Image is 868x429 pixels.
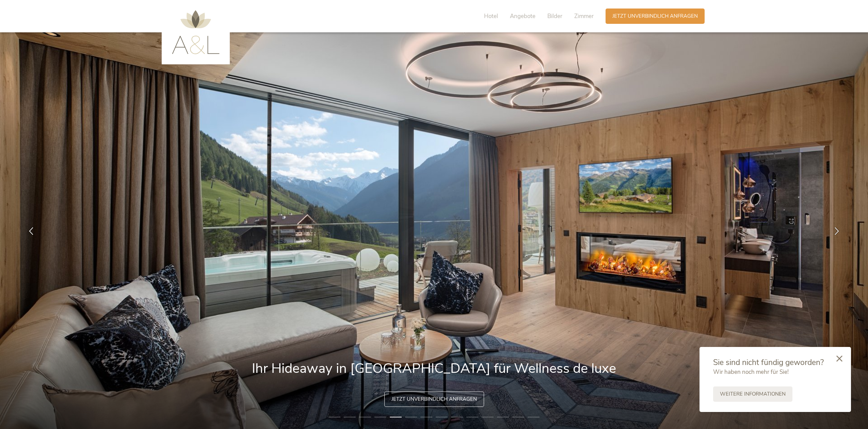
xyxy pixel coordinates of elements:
span: Sie sind nicht fündig geworden? [713,357,824,368]
img: AMONTI & LUNARIS Wellnessresort [172,10,220,54]
span: Wir haben noch mehr für Sie! [713,368,789,376]
span: Jetzt unverbindlich anfragen [612,13,698,20]
a: Weitere Informationen [713,386,792,402]
span: Bilder [547,12,562,20]
span: Jetzt unverbindlich anfragen [391,396,477,403]
span: Hotel [484,12,498,20]
span: Zimmer [574,12,594,20]
span: Angebote [510,12,535,20]
span: Weitere Informationen [720,391,786,398]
